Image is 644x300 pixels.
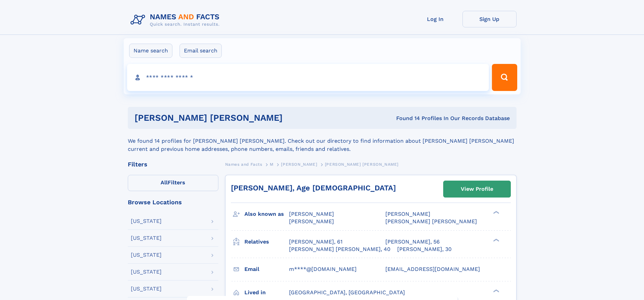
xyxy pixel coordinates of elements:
a: Log In [408,11,462,27]
div: [US_STATE] [131,269,162,275]
div: ❯ [492,289,500,293]
div: ❯ [492,210,500,215]
span: [EMAIL_ADDRESS][DOMAIN_NAME] [385,266,480,272]
a: M [270,160,273,168]
input: search input [127,64,489,91]
a: [PERSON_NAME], 61 [289,238,342,246]
img: Logo Names and Facts [128,11,225,29]
div: We found 14 profiles for [PERSON_NAME] [PERSON_NAME]. Check out our directory to find information... [128,129,517,153]
h3: Email [244,263,289,275]
a: [PERSON_NAME], 30 [397,246,452,253]
div: ❯ [492,238,500,242]
label: Filters [128,175,218,191]
a: Names and Facts [225,160,262,168]
span: [PERSON_NAME] [289,218,334,225]
span: [PERSON_NAME] [PERSON_NAME] [325,162,399,167]
h3: Lived in [244,287,289,298]
div: [US_STATE] [131,286,162,292]
div: Found 14 Profiles In Our Records Database [339,115,510,122]
div: [US_STATE] [131,235,162,241]
label: Name search [129,44,172,58]
button: Search Button [492,64,517,91]
span: M [270,162,273,167]
span: All [161,179,168,186]
span: [GEOGRAPHIC_DATA], [GEOGRAPHIC_DATA] [289,289,405,296]
div: [US_STATE] [131,252,162,258]
div: Browse Locations [128,199,218,205]
span: [PERSON_NAME] [281,162,317,167]
a: [PERSON_NAME], 56 [385,238,440,246]
div: View Profile [461,181,493,197]
span: [PERSON_NAME] [385,211,430,217]
a: Sign Up [462,11,517,27]
label: Email search [180,44,222,58]
div: [US_STATE] [131,218,162,224]
a: [PERSON_NAME], Age [DEMOGRAPHIC_DATA] [231,184,396,192]
h3: Relatives [244,236,289,248]
div: Filters [128,161,218,167]
h3: Also known as [244,208,289,220]
a: View Profile [444,181,510,197]
a: [PERSON_NAME] [281,160,317,168]
span: [PERSON_NAME] [289,211,334,217]
a: [PERSON_NAME] [PERSON_NAME], 40 [289,246,390,253]
span: [PERSON_NAME] [PERSON_NAME] [385,218,477,225]
h1: [PERSON_NAME] [PERSON_NAME] [135,114,339,122]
